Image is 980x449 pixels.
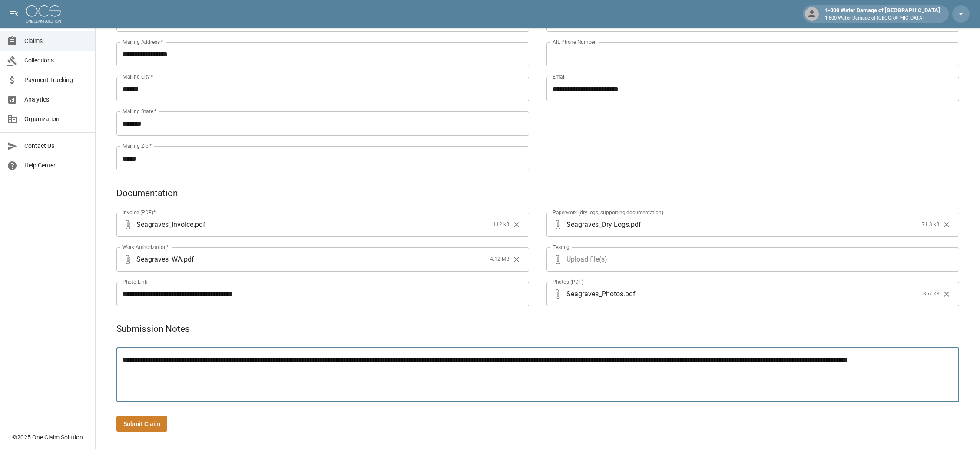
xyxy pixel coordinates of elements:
[821,6,944,22] div: 1-800 Water Damage of [GEOGRAPHIC_DATA]
[26,5,61,23] img: ocs-logo-white-transparent.png
[12,433,83,442] div: © 2025 One Claim Solution
[24,161,88,170] span: Help Center
[24,141,88,151] span: Contact Us
[122,243,169,251] label: Work Authorization*
[629,220,641,229] span: . pdf
[553,209,663,216] label: Paperwork (dry logs, supporting documentation)
[122,209,156,216] label: Invoice (PDF)*
[553,243,569,251] label: Testing
[566,247,936,272] span: Upload file(s)
[24,36,88,46] span: Claims
[122,278,147,285] label: Photo Link
[825,15,940,22] p: 1-800 Water Damage of [GEOGRAPHIC_DATA]
[5,5,23,23] button: open drawer
[553,278,583,285] label: Photos (PDF)
[510,253,523,266] button: Clear
[122,38,163,46] label: Mailing Address
[623,289,636,299] span: . pdf
[553,73,566,80] label: Email
[566,220,629,229] span: Seagraves_Dry Logs
[116,416,167,432] button: Submit Claim
[122,142,152,150] label: Mailing Zip
[122,73,153,80] label: Mailing City
[193,220,205,229] span: . pdf
[24,56,88,65] span: Collections
[922,220,939,229] span: 71.3 kB
[553,38,596,46] label: Alt. Phone Number
[122,108,156,115] label: Mailing State
[510,218,523,231] button: Clear
[923,290,939,298] span: 857 kB
[136,254,182,264] span: Seagraves_WA
[940,288,953,301] button: Clear
[940,218,953,231] button: Clear
[24,95,88,104] span: Analytics
[24,75,88,85] span: Payment Tracking
[566,289,623,299] span: Seagraves_Photos
[24,115,88,124] span: Organization
[493,220,509,229] span: 112 kB
[182,254,194,264] span: . pdf
[136,220,193,229] span: Seagraves_Invoice
[490,255,509,264] span: 4.12 MB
